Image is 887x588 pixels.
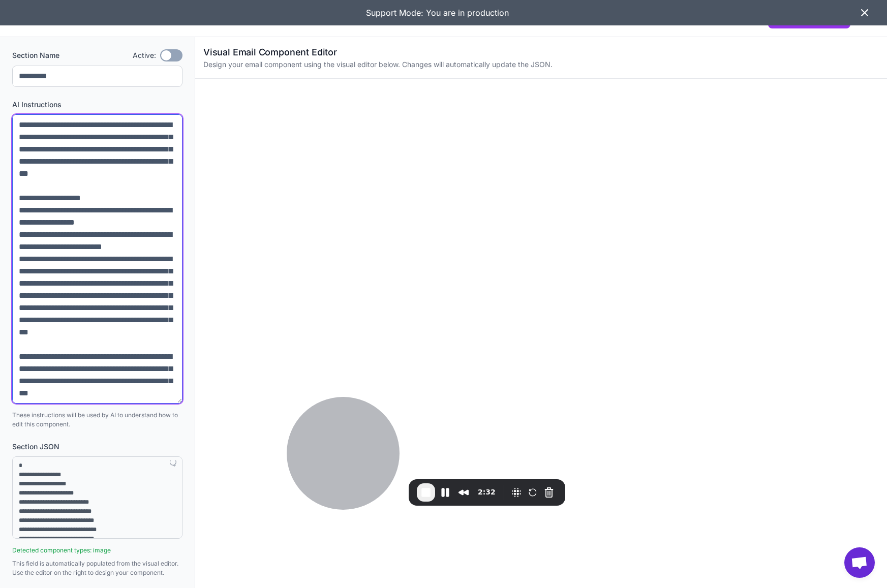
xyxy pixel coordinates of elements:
[844,547,875,578] a: Open chat
[133,50,156,61] span: Active:
[12,559,182,577] p: This field is automatically populated from the visual editor. Use the editor on the right to desi...
[203,59,879,70] p: Design your email component using the visual editor below. Changes will automatically update the ...
[12,411,182,429] p: These instructions will be used by AI to understand how to edit this component.
[203,45,879,59] h3: Visual Email Component Editor
[12,50,59,61] label: Section Name
[12,441,182,452] label: Section JSON
[12,546,182,555] div: Detected component types: image
[12,99,182,110] label: AI Instructions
